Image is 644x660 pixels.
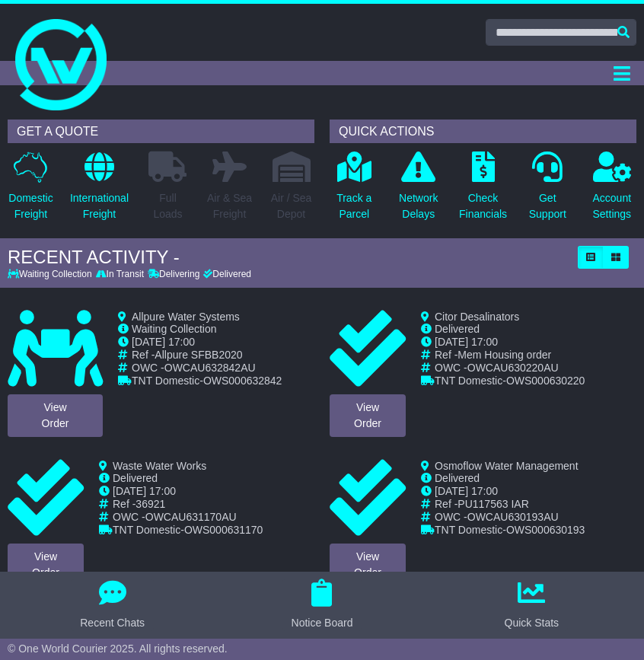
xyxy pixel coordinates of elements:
[8,544,84,586] a: ViewOrder
[330,394,406,437] a: ViewOrder
[113,485,176,497] span: [DATE] 17:00
[202,269,251,279] div: Delivered
[113,524,180,536] span: TNT Domestic
[132,336,195,348] span: [DATE] 17:00
[80,615,145,631] div: Recent Chats
[592,190,631,222] p: Account Settings
[330,120,636,143] div: QUICK ACTIONS
[8,394,103,437] a: ViewOrder
[435,323,480,335] span: Delivered
[459,190,507,222] p: Check Financials
[184,524,263,536] span: OWS000631170
[330,544,406,586] a: ViewOrder
[435,524,502,536] span: TNT Domestic
[467,511,559,523] span: OWCAU630193AU
[8,151,53,231] a: DomesticFreight
[94,269,145,279] div: In Transit
[458,151,508,231] a: CheckFinancials
[8,642,228,655] span: © One World Courier 2025. All rights reserved.
[435,460,579,472] span: Osmoflow Water Management
[8,269,94,279] div: Waiting Collection
[207,190,252,222] p: Air & Sea Freight
[435,311,519,323] span: Citor Desalinators
[132,362,282,375] td: OWC -
[8,190,53,222] p: Domestic Freight
[132,375,282,387] td: -
[8,120,314,143] div: GET A QUOTE
[399,190,438,222] p: Network Delays
[292,615,353,631] div: Notice Board
[607,61,636,85] button: Toggle navigation
[435,362,585,375] td: OWC -
[70,190,129,222] p: International Freight
[155,349,242,361] span: Allpure SFBB2020
[591,151,632,231] a: AccountSettings
[132,311,240,323] span: Allpure Water Systems
[132,349,282,362] td: Ref -
[435,375,502,387] span: TNT Domestic
[203,375,282,387] span: OWS000632842
[435,524,585,537] td: -
[113,460,206,472] span: Waste Water Works
[113,524,263,537] td: -
[148,190,187,222] p: Full Loads
[529,190,566,222] p: Get Support
[496,579,569,631] button: Quick Stats
[132,375,199,387] span: TNT Domestic
[336,190,371,222] p: Track a Parcel
[435,498,585,511] td: Ref -
[145,511,237,523] span: OWCAU631170AU
[435,485,498,497] span: [DATE] 17:00
[336,151,372,231] a: Track aParcel
[457,349,551,361] span: Mem Housing order
[135,498,165,510] span: 36921
[435,472,480,484] span: Delivered
[505,615,560,631] div: Quick Stats
[164,362,256,374] span: OWCAU632842AU
[435,349,585,362] td: Ref -
[398,151,438,231] a: NetworkDelays
[69,151,129,231] a: InternationalFreight
[271,190,312,222] p: Air / Sea Depot
[145,269,201,279] div: Delivering
[506,524,585,536] span: OWS000630193
[457,498,528,510] span: PU117563 IAR
[8,247,570,269] div: RECENT ACTIVITY -
[435,375,585,387] td: -
[113,472,158,484] span: Delivered
[282,579,362,631] button: Notice Board
[113,498,263,511] td: Ref -
[435,511,585,524] td: OWC -
[132,323,217,335] span: Waiting Collection
[71,579,154,631] button: Recent Chats
[467,362,559,374] span: OWCAU630220AU
[506,375,585,387] span: OWS000630220
[435,336,498,348] span: [DATE] 17:00
[113,511,263,524] td: OWC -
[528,151,567,231] a: GetSupport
